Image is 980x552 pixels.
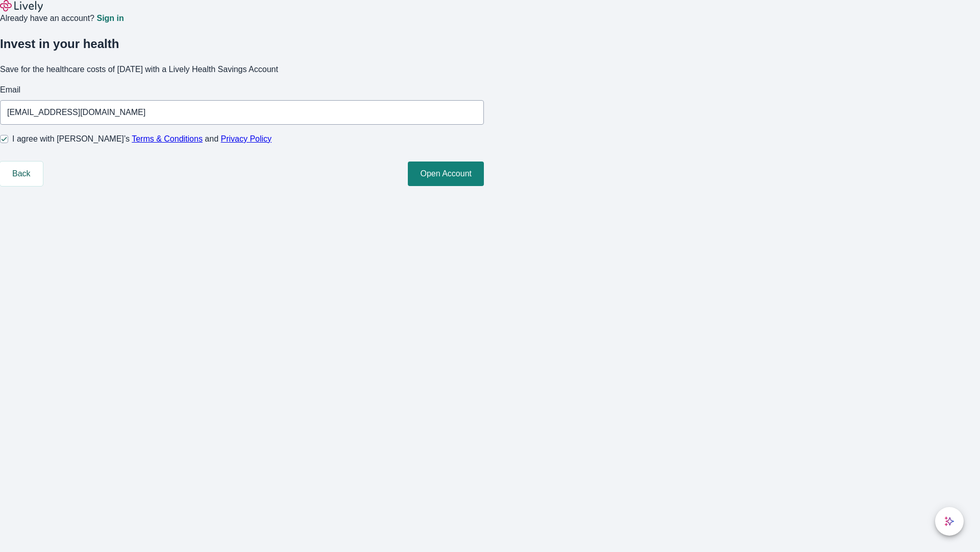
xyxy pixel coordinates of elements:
svg: Lively AI Assistant [944,516,954,526]
span: I agree with [PERSON_NAME]’s and [12,133,272,145]
a: Sign in [96,14,124,22]
button: chat [935,507,964,536]
a: Terms & Conditions [132,134,203,143]
button: Open Account [408,162,484,186]
a: Privacy Policy [221,134,272,143]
